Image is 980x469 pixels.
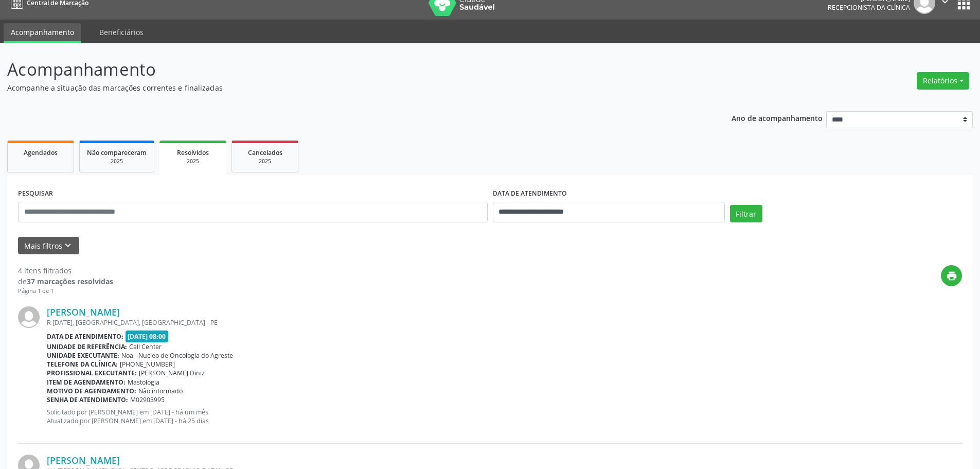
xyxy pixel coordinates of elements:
[47,360,118,369] b: Telefone da clínica:
[47,332,123,341] b: Data de atendimento:
[87,158,147,165] div: 2025
[730,205,762,222] button: Filtrar
[139,369,205,377] span: [PERSON_NAME] Diniz
[18,276,113,287] div: de
[47,395,128,404] b: Senha de atendimento:
[7,82,683,93] p: Acompanhe a situação das marcações correntes e finalizadas
[18,186,53,202] label: PESQUISAR
[732,111,823,124] p: Ano de acompanhamento
[120,360,175,369] span: [PHONE_NUMBER]
[27,276,113,286] strong: 37 marcações resolvidas
[7,57,683,82] p: Acompanhamento
[47,369,137,377] b: Profissional executante:
[47,455,120,466] a: [PERSON_NAME]
[177,148,209,157] span: Resolvidos
[47,351,119,360] b: Unidade executante:
[24,148,58,157] span: Agendados
[47,408,962,425] p: Solicitado por [PERSON_NAME] em [DATE] - há um mês Atualizado por [PERSON_NAME] em [DATE] - há 25...
[167,158,219,165] div: 2025
[18,237,79,255] button: Mais filtroskeyboard_arrow_down
[47,318,962,327] div: R [DATE], [GEOGRAPHIC_DATA], [GEOGRAPHIC_DATA] - PE
[129,342,162,351] span: Call Center
[18,287,113,296] div: Página 1 de 1
[47,342,127,351] b: Unidade de referência:
[493,186,567,202] label: DATA DE ATENDIMENTO
[239,158,291,165] div: 2025
[917,72,969,90] button: Relatórios
[130,395,165,404] span: M02903995
[126,331,169,342] span: [DATE] 08:00
[47,306,120,318] a: [PERSON_NAME]
[47,378,126,387] b: Item de agendamento:
[18,265,113,276] div: 4 itens filtrados
[121,351,233,360] span: Noa - Nucleo de Oncologia do Agreste
[946,270,957,282] i: print
[18,306,40,328] img: img
[62,240,74,251] i: keyboard_arrow_down
[92,23,151,41] a: Beneficiários
[128,378,159,387] span: Mastologia
[941,265,962,286] button: print
[828,3,910,12] span: Recepcionista da clínica
[138,387,183,395] span: Não informado
[4,23,81,43] a: Acompanhamento
[47,387,136,395] b: Motivo de agendamento:
[87,148,147,157] span: Não compareceram
[248,148,282,157] span: Cancelados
